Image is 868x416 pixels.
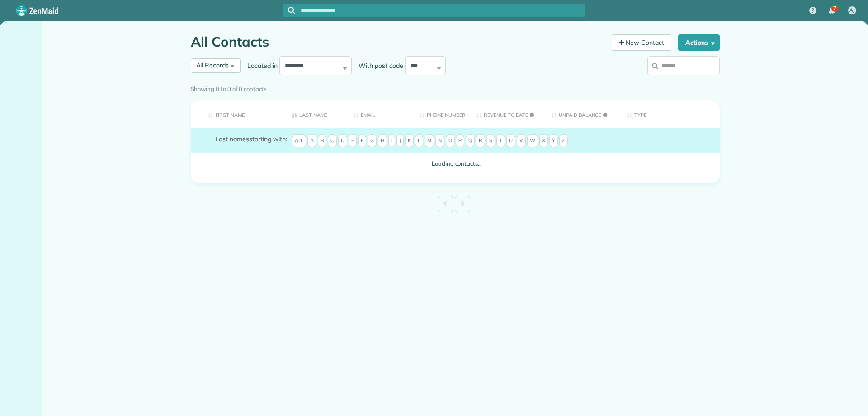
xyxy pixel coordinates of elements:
span: G [368,134,377,147]
span: X [539,134,548,147]
th: Phone number: activate to sort column ascending [413,100,470,128]
th: Type: activate to sort column ascending [620,100,720,128]
span: AJ [849,7,855,14]
span: R [476,134,485,147]
span: K [405,134,414,147]
span: V [517,134,526,147]
span: Y [549,134,558,147]
span: A [307,134,316,147]
label: starting with: [216,134,287,143]
span: D [338,134,347,147]
span: U [506,134,515,147]
span: J [396,134,404,147]
div: 7 unread notifications [822,1,841,21]
span: C [328,134,337,147]
svg: Focus search [288,7,295,14]
span: 7 [833,5,836,12]
span: P [456,134,464,147]
span: I [388,134,395,147]
button: Focus search [283,7,295,14]
span: H [378,134,387,147]
span: S [486,134,495,147]
span: Z [559,134,568,147]
span: L [415,134,423,147]
a: New Contact [612,34,671,51]
button: Actions [678,34,720,51]
span: E [349,134,357,147]
div: Showing 0 to 0 of 0 contacts [191,81,720,94]
span: T [496,134,505,147]
span: All Records [196,61,229,69]
td: Loading contacts.. [191,153,720,175]
span: O [446,134,455,147]
span: F [358,134,366,147]
th: Last Name: activate to sort column descending [285,100,347,128]
span: M [425,134,434,147]
span: All [292,134,307,147]
th: Email: activate to sort column ascending [347,100,413,128]
span: Last names [216,135,250,143]
span: N [435,134,444,147]
h1: All Contacts [191,34,605,49]
th: Unpaid Balance: activate to sort column ascending [545,100,620,128]
span: B [318,134,326,147]
th: Revenue to Date: activate to sort column ascending [470,100,545,128]
span: W [527,134,538,147]
label: With post code [352,61,405,70]
span: Q [466,134,475,147]
label: Located in [241,61,279,70]
th: First Name: activate to sort column ascending [191,100,286,128]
